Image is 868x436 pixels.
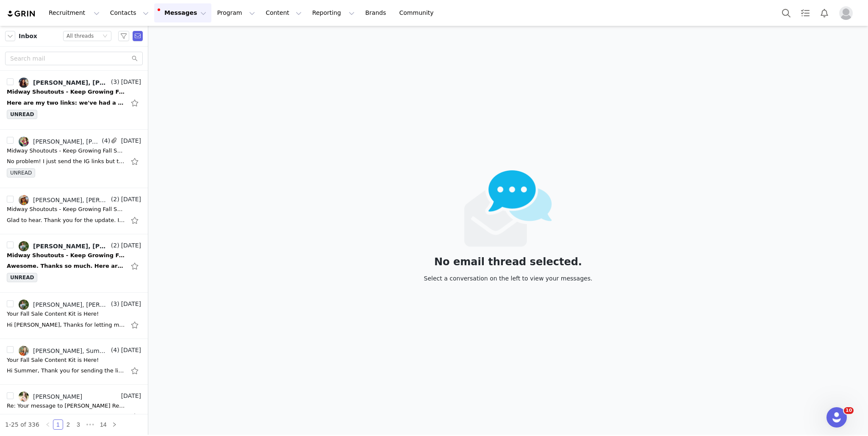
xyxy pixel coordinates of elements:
div: Here are my two links: we've had a cold spurt so everything is dying off. But I hope this showed ... [7,99,125,107]
a: [PERSON_NAME], [PERSON_NAME], [PERSON_NAME] [19,78,109,88]
a: [PERSON_NAME], [PERSON_NAME] [19,241,109,251]
span: ••• [83,419,97,430]
li: 2 [63,419,73,430]
button: Recruitment [44,3,105,22]
a: 1 [53,420,63,429]
a: 2 [64,420,73,429]
button: Messages [154,3,211,22]
a: [PERSON_NAME], [PERSON_NAME] [19,195,109,205]
a: [PERSON_NAME] [19,392,82,402]
button: Contacts [105,3,154,22]
a: Brands [360,3,394,22]
i: icon: down [103,33,108,39]
img: 1ab51e4f-9a4c-4f31-9e93-28a85e9a9e29.jpg [19,136,29,147]
div: [PERSON_NAME], [PERSON_NAME] [33,138,100,145]
a: [PERSON_NAME], [PERSON_NAME] [19,300,109,310]
div: Re: Your message to Jill Re: Midway Shoutouts - Keep Growing Fall Sale Momentum! [7,402,125,410]
div: Midway Shoutouts - Keep Growing Fall Sale Momentum! [7,147,125,155]
div: [PERSON_NAME], [PERSON_NAME] [33,197,109,203]
div: No problem! I just send the IG links but they were posted on all my socials. One of them on Faceb... [7,157,125,166]
div: Midway Shoutouts - Keep Growing Fall Sale Momentum! [7,205,125,214]
i: icon: left [45,422,50,427]
li: Next 3 Pages [83,419,97,430]
div: Your Fall Sale Content Kit is Here! [7,310,99,318]
div: Awesome. Thanks so much. Here are the links to my content for this month: Newsletters: https://gr... [7,262,125,270]
div: [PERSON_NAME], [PERSON_NAME], [PERSON_NAME] [33,79,109,86]
div: [PERSON_NAME], [PERSON_NAME] [33,243,109,250]
li: 3 [73,419,83,430]
div: Midway Shoutouts - Keep Growing Fall Sale Momentum! [7,251,125,260]
span: Inbox [19,32,37,41]
button: Reporting [307,3,360,22]
button: Content [261,3,307,22]
a: Community [394,3,443,22]
button: Program [212,3,260,22]
button: Notifications [815,3,834,22]
div: Your Fall Sale Content Kit is Here! [7,356,99,364]
li: Next Page [109,419,119,430]
div: Hi Angela, Thanks for letting me know! The 15% discount is actually automated, so it's already be... [7,321,125,329]
button: Search [777,3,796,22]
img: 9e4d03f6-07ae-43f1-a6c1-2c67411bcaa7.jpg [19,241,29,251]
a: Tasks [796,3,815,22]
div: No email thread selected. [424,257,593,267]
img: b190a723-3347-47af-96db-f4a62a01d165.jpg [19,195,29,205]
img: emails-empty2x.png [464,170,552,247]
div: Hello, Thank you for your email. I will be away from my desk through Monday, September 1st. If yo... [7,413,125,421]
div: [PERSON_NAME], Summer Sodrel [33,347,109,354]
span: UNREAD [7,273,37,282]
img: placeholder-profile.jpg [839,6,853,20]
div: [PERSON_NAME] [33,393,82,400]
div: Glad to hear. Thank you for the update. I'll share it with the followers. Thanks Nita J. Follow m... [7,216,125,225]
a: [PERSON_NAME], Summer Sodrel [19,346,109,356]
span: 10 [844,407,854,414]
li: Previous Page [43,419,53,430]
li: 1-25 of 336 [5,419,39,430]
img: 83dc7c5c-cef0-41f4-a841-19a06d4cb1eb.jpg [19,392,29,402]
img: 317b39f8-1d2a-41be-b35e-c50aec18aafb.jpg [19,78,29,88]
span: UNREAD [7,110,37,119]
a: 3 [74,420,83,429]
div: All threads [67,31,94,41]
li: 14 [97,419,110,430]
img: grin logo [7,10,36,18]
a: 14 [97,420,109,429]
input: Search mail [5,52,143,65]
div: Midway Shoutouts - Keep Growing Fall Sale Momentum! [7,88,125,96]
i: icon: right [112,422,117,427]
span: UNREAD [7,168,35,178]
button: Profile [834,6,861,20]
span: Send Email [133,31,143,41]
div: Hi Summer, Thank you for sending the links over, I really appreciate it! We'll review and keep yo... [7,367,125,375]
img: 68601037-ab28-4abd-ab06-e50b556be6bb.jpg [19,346,29,356]
div: Select a conversation on the left to view your messages. [424,274,593,283]
iframe: Intercom live chat [826,407,847,428]
i: icon: search [132,56,138,61]
div: [PERSON_NAME], [PERSON_NAME] [33,301,109,308]
a: [PERSON_NAME], [PERSON_NAME] [19,136,100,147]
img: 9e4d03f6-07ae-43f1-a6c1-2c67411bcaa7.jpg [19,300,29,310]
